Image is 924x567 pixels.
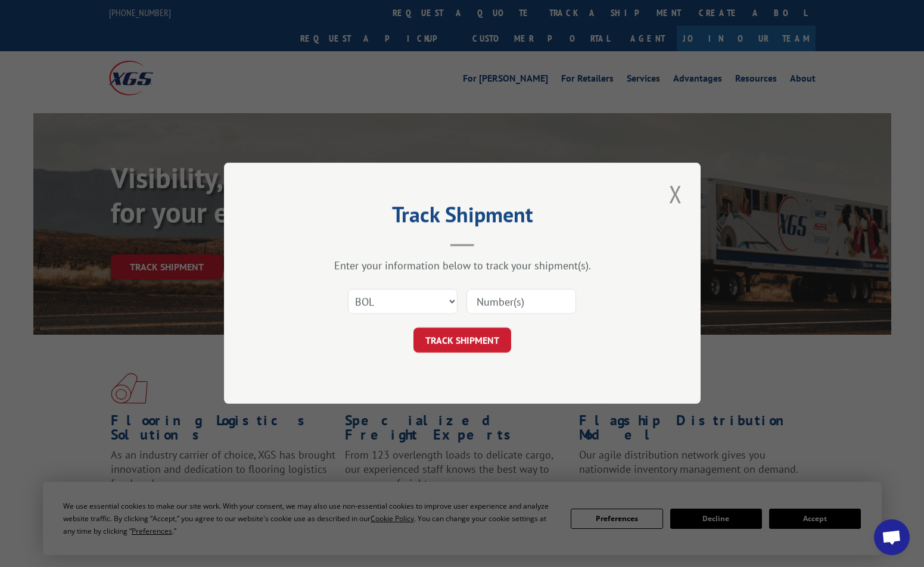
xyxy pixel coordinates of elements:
[874,519,910,555] a: Open chat
[284,259,641,273] div: Enter your information below to track your shipment(s).
[413,328,511,353] button: TRACK SHIPMENT
[665,177,686,210] button: Close modal
[284,206,641,229] h2: Track Shipment
[466,289,576,314] input: Number(s)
